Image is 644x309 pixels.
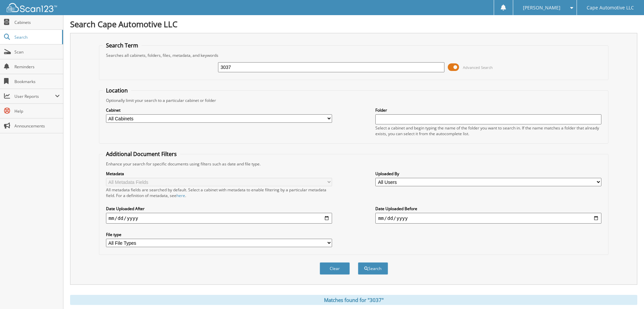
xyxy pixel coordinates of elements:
[103,52,605,58] div: Searches all cabinets, folders, files, metadata, and keywords
[14,79,60,84] span: Bookmarks
[176,193,185,198] a: here
[375,171,601,177] label: Uploaded By
[103,150,180,158] legend: Additional Document Filters
[14,108,60,114] span: Help
[106,187,332,198] div: All metadata fields are searched by default. Select a cabinet with metadata to enable filtering b...
[103,42,142,49] legend: Search Term
[14,49,60,55] span: Scan
[375,213,601,224] input: end
[375,107,601,113] label: Folder
[463,65,493,70] span: Advanced Search
[106,232,332,237] label: File type
[106,213,332,224] input: start
[14,34,59,40] span: Search
[106,107,332,113] label: Cabinet
[587,6,634,10] span: Cape Automotive LLC
[358,262,388,275] button: Search
[70,295,637,305] div: Matches found for "3037"
[14,93,55,99] span: User Reports
[375,125,601,137] div: Select a cabinet and begin typing the name of the folder you want to search in. If the name match...
[7,3,57,12] img: scan123-logo-white.svg
[103,87,131,94] legend: Location
[320,262,350,275] button: Clear
[103,161,605,167] div: Enhance your search for specific documents using filters such as date and file type.
[103,98,605,103] div: Optionally limit your search to a particular cabinet or folder
[106,171,332,177] label: Metadata
[523,6,560,10] span: [PERSON_NAME]
[70,18,637,30] h1: Search Cape Automotive LLC
[106,206,332,211] label: Date Uploaded After
[375,206,601,211] label: Date Uploaded Before
[14,64,60,70] span: Reminders
[14,20,60,25] span: Cabinets
[14,123,60,129] span: Announcements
